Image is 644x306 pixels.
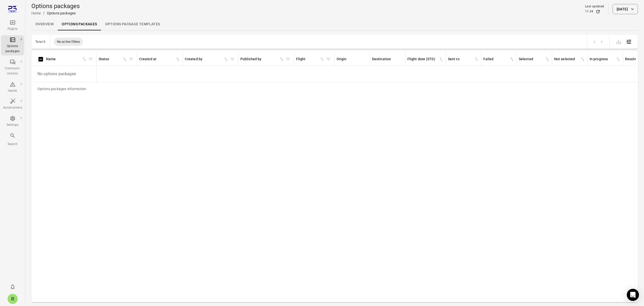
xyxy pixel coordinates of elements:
[46,56,87,62] span: Name
[228,55,236,63] button: Filter by created by
[31,2,80,10] h1: Options packages
[46,56,82,62] div: Name
[519,56,550,62] div: Sort by selected to in ascending order
[240,56,279,62] div: Published by
[3,27,22,32] div: Flights
[519,56,545,62] div: Selected
[31,10,80,16] nav: Breadcrumbs
[1,114,24,129] a: Settings
[483,56,514,62] div: Sort by failed in ascending order
[3,66,22,76] div: Communi-cations
[554,56,585,62] div: Sort by not selected in ascending order
[1,35,24,55] a: Options packages
[6,292,20,306] button: Rachel
[614,39,624,44] span: Please make a selection to export
[139,56,175,62] div: Created at
[590,56,616,62] div: In progress
[296,56,325,62] div: Sort by flight date (STD) in ascending order
[3,88,22,93] div: Issues
[448,56,479,62] div: Sort by sent to in ascending order
[483,56,514,62] span: Failed
[54,39,83,44] span: No active filters
[296,56,320,62] div: Flight
[407,56,444,62] div: Sort by flight date (STD) in ascending order
[185,56,228,62] div: Sort by created by in ascending order
[240,56,284,62] div: Sort by published by in ascending order
[624,37,634,47] button: Open table configuration
[33,82,90,95] div: Options packages information
[519,56,550,62] span: Selected
[87,55,94,63] button: Filter by name
[325,55,332,63] button: Filter by flight
[185,56,228,62] span: Created by
[3,142,22,147] div: Search
[8,282,18,292] button: Notifications
[3,105,22,110] div: Automations
[372,56,403,62] div: Destination
[31,18,58,30] a: Overview
[139,56,180,62] div: Sort by created at in ascending order
[407,56,439,62] div: Flight date (STD)
[8,294,18,304] div: R
[284,55,292,63] button: Filter by published by
[58,18,101,30] a: Options packages
[3,44,22,54] div: Options packages
[613,4,638,14] button: [DATE]
[101,18,164,30] a: Options package Templates
[31,18,638,30] div: Local navigation
[595,9,600,14] button: Refresh data
[240,56,284,62] span: Published by
[99,56,122,62] div: Status
[407,56,444,62] span: Flight date (STD)
[1,57,24,78] a: Communi-cations
[46,56,87,62] div: Sort by name in ascending order
[627,289,639,301] div: Open Intercom Messenger
[47,11,76,16] div: Options packages
[554,56,585,62] span: Not selected
[99,56,127,62] span: Status
[590,56,621,62] div: Sort by in progress in ascending order
[590,56,621,62] span: In progress
[35,40,46,44] div: Total 0
[1,80,24,95] a: Issues
[591,38,605,45] nav: pagination navigation
[296,56,325,62] span: Flight
[35,67,94,81] p: No options packages
[448,56,474,62] div: Sent to
[483,56,509,62] div: Failed
[99,56,127,62] div: Sort by status in ascending order
[127,55,135,63] button: Filter by status
[1,18,24,33] a: Flights
[337,56,368,62] div: Origin
[1,131,24,148] button: Search
[1,97,24,112] a: Automations
[185,56,223,62] div: Created by
[31,11,41,15] a: Home
[43,10,45,16] li: /
[139,56,180,62] span: Created at
[3,123,22,128] div: Settings
[585,4,604,9] div: Last updated
[448,56,479,62] span: Sent to
[585,9,593,14] div: 11:34
[554,56,580,62] div: Not selected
